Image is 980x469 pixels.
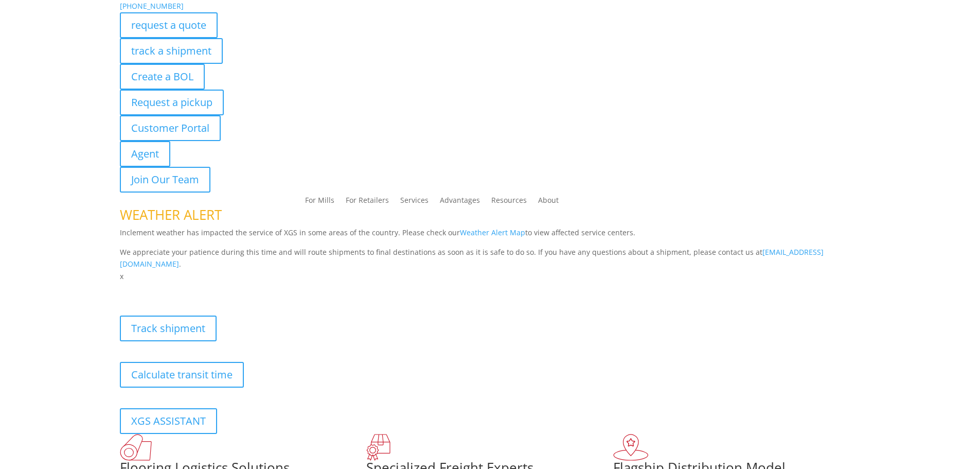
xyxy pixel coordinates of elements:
img: xgs-icon-focused-on-flooring-red [366,434,390,461]
img: xgs-icon-flagship-distribution-model-red [613,434,649,461]
b: Visibility, transparency, and control for your entire supply chain. [120,284,349,294]
a: Resources [491,197,527,208]
a: Request a pickup [120,90,224,115]
a: XGS ASSISTANT [120,408,217,434]
a: Services [400,197,429,208]
a: request a quote [120,12,218,38]
p: x [120,270,861,283]
span: WEATHER ALERT [120,205,222,224]
a: Customer Portal [120,115,221,141]
p: Inclement weather has impacted the service of XGS in some areas of the country. Please check our ... [120,227,861,246]
a: Calculate transit time [120,362,244,388]
a: Create a BOL [120,64,205,90]
a: Weather Alert Map [460,228,525,237]
a: For Mills [305,197,334,208]
a: Track shipment [120,316,217,341]
a: About [538,197,559,208]
a: Join Our Team [120,167,210,193]
img: xgs-icon-total-supply-chain-intelligence-red [120,434,152,461]
a: For Retailers [346,197,389,208]
a: Advantages [440,197,480,208]
a: [PHONE_NUMBER] [120,1,184,11]
a: Agent [120,141,170,167]
a: track a shipment [120,38,223,64]
p: We appreciate your patience during this time and will route shipments to final destinations as so... [120,246,861,271]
